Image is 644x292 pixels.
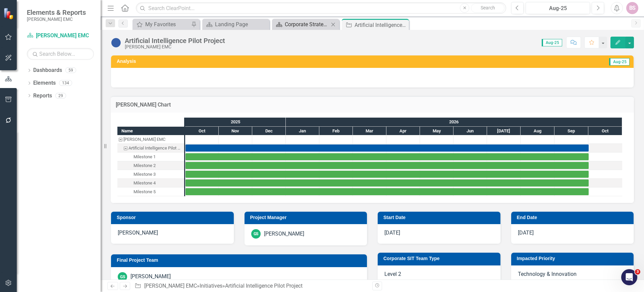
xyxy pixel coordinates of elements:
div: Artificial Intelligence Pilot Project [128,144,182,153]
div: Sep [554,127,588,135]
div: 59 [65,68,76,73]
div: 2025 [185,118,286,126]
div: Name [117,127,184,135]
div: [PERSON_NAME] [264,230,304,238]
div: [PERSON_NAME] EMC [123,135,165,144]
small: [PERSON_NAME] EMC [27,16,86,22]
div: Aug [521,127,554,135]
div: Task: Start date: 2025-10-01 End date: 2026-10-01 [117,170,184,179]
div: Milestone 3 [117,170,184,179]
a: [PERSON_NAME] EMC [144,283,197,289]
a: Reports [33,92,52,100]
div: Jackson EMC [117,135,184,144]
div: Task: Start date: 2025-10-01 End date: 2026-10-01 [185,162,589,169]
div: Milestone 4 [117,179,184,187]
h3: [PERSON_NAME] Chart [116,102,629,108]
span: Elements & Reports [27,8,86,16]
iframe: Intercom live chat [621,269,637,285]
div: [PERSON_NAME] EMC [125,44,225,49]
div: Dec [252,127,286,135]
div: 134 [59,80,72,86]
div: Task: Start date: 2025-10-01 End date: 2026-10-01 [117,187,184,196]
h3: Final Project Team [117,258,364,263]
h3: Impacted Priority [517,256,631,261]
div: Jun [453,127,487,135]
div: [PERSON_NAME] [130,273,171,281]
div: Task: Start date: 2025-10-01 End date: 2026-10-01 [185,179,589,186]
div: Jan [286,127,319,135]
div: Task: Start date: 2025-10-01 End date: 2026-10-01 [185,153,589,160]
span: [DATE] [518,230,534,236]
img: No Information [111,37,121,48]
div: » » [135,282,367,290]
div: 2026 [286,118,622,126]
span: Aug-25 [542,39,562,46]
div: Task: Start date: 2025-10-01 End date: 2026-10-01 [117,161,184,170]
div: Oct [588,127,622,135]
input: Search Below... [27,48,94,60]
div: GS [251,229,261,239]
div: Milestone 5 [133,187,156,196]
div: Milestone 5 [117,187,184,196]
span: 3 [635,269,640,275]
div: Corporate Strategic Plan Through 2026 [285,20,329,29]
h3: Project Manager [250,215,364,220]
div: Artificial Intelligence Pilot Project [125,37,225,44]
h3: Corporate SIT Team Type [383,256,497,261]
div: Milestone 2 [133,161,156,170]
div: Task: Start date: 2025-10-01 End date: 2026-10-01 [117,144,184,153]
a: Elements [33,79,56,87]
div: Task: Start date: 2025-10-01 End date: 2026-10-01 [185,188,589,195]
h3: Start Date [383,215,497,220]
a: Initiatives [200,283,222,289]
div: Oct [185,127,219,135]
div: Apr [386,127,420,135]
div: Aug-25 [528,4,588,12]
div: Artificial Intelligence Pilot Project [117,144,184,153]
div: Task: Start date: 2025-10-01 End date: 2026-10-01 [117,153,184,161]
div: Milestone 1 [133,153,156,161]
div: Task: Start date: 2025-10-01 End date: 2026-10-01 [185,171,589,178]
button: Aug-25 [526,2,590,14]
div: Feb [319,127,353,135]
a: Dashboards [33,67,62,74]
div: Milestone 1 [117,153,184,161]
div: Task: Jackson EMC Start date: 2025-10-01 End date: 2025-10-02 [117,135,184,144]
div: Task: Start date: 2025-10-01 End date: 2026-10-01 [185,144,589,152]
div: Milestone 3 [133,170,156,179]
h3: Analysis [117,59,362,64]
div: Landing Page [215,20,268,29]
div: Nov [219,127,252,135]
div: May [420,127,453,135]
span: Level 2 [384,271,401,277]
div: My Favorites [145,20,190,29]
span: Aug-25 [609,58,630,66]
a: Corporate Strategic Plan Through 2026 [274,20,329,29]
span: Search [481,5,495,10]
h3: Sponsor [117,215,230,220]
div: Artificial Intelligence Pilot Project [225,283,303,289]
span: [DATE] [384,230,400,236]
div: Jul [487,127,521,135]
div: Mar [353,127,386,135]
div: Milestone 2 [117,161,184,170]
div: GS [118,272,127,282]
img: ClearPoint Strategy [3,8,15,19]
span: Technology & Innovation [518,271,577,277]
button: Search [471,3,504,13]
h3: End Date [517,215,631,220]
a: Landing Page [204,20,268,29]
div: Milestone 4 [133,179,156,187]
div: Task: Start date: 2025-10-01 End date: 2026-10-01 [117,179,184,187]
div: 29 [55,93,66,98]
span: [PERSON_NAME] [118,230,158,236]
button: BS [626,2,638,14]
input: Search ClearPoint... [136,2,506,14]
a: [PERSON_NAME] EMC [27,32,94,40]
a: My Favorites [134,20,190,29]
div: Artificial Intelligence Pilot Project [355,21,407,29]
